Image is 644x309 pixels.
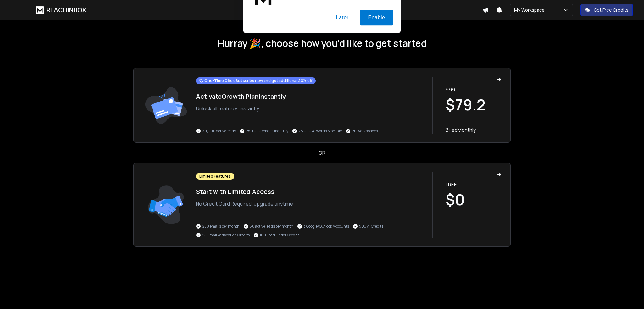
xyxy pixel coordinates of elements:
p: 100 Lead Finder Credits [260,233,299,238]
p: 50,000 active leads [202,129,236,134]
img: notification icon [251,8,276,33]
p: 3 Google/Outlook Accounts [303,224,349,229]
p: 25,000 AI Words Monthly [298,129,342,134]
p: Unlock all features instantly [196,105,426,112]
div: One-Time Offer. Subscribe now and get additional 20% off [196,77,316,84]
h1: Start with Limited Access [196,187,426,196]
img: trail [142,172,190,238]
p: 250,000 emails monthly [246,129,288,134]
p: Billed Monthly [446,126,502,134]
p: FREE [446,181,502,188]
p: 500 AI Credits [359,224,383,229]
h1: $0 [446,192,502,207]
p: $ 99 [446,86,502,93]
p: 20 Workspaces [352,129,378,134]
div: OR [133,149,511,157]
h1: Activate Growth Plan Instantly [196,92,426,101]
button: Enable [360,33,393,48]
h1: $ 79.2 [446,97,502,112]
p: 250 emails per month [202,224,240,229]
p: No Credit Card Required, upgrade anytime [196,200,426,207]
div: Enable notifications to stay on top of your campaigns with real-time updates on replies. [276,8,393,22]
p: 50 active leads per month [250,224,293,229]
img: trail [142,77,190,134]
div: Limited Features [196,173,234,180]
p: 25 Email Verification Credits [202,233,250,238]
button: Later [328,33,356,48]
